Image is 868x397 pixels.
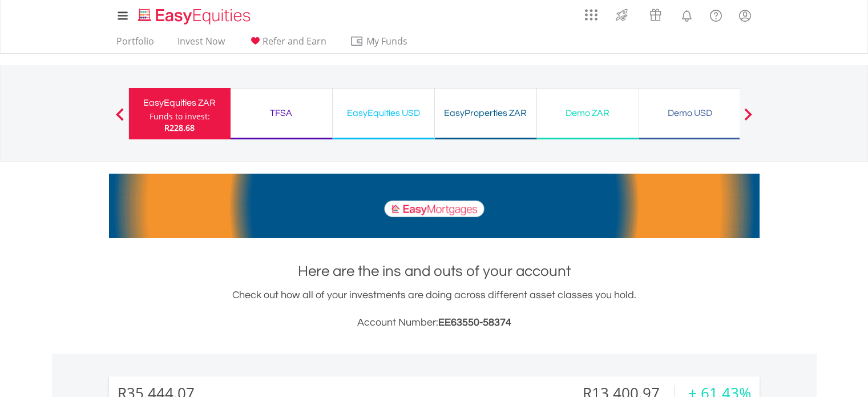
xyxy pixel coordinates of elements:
[108,114,131,125] button: Previous
[173,35,229,53] a: Invest Now
[109,315,760,331] h3: Account Number:
[136,95,224,111] div: EasyEquities ZAR
[150,111,210,122] div: Funds to invest:
[109,174,760,238] img: EasyMortage Promotion Banner
[438,317,511,328] span: EE63550-58374
[612,6,631,24] img: thrive-v2.svg
[578,3,605,21] a: AppsGrid
[109,261,760,282] h1: Here are the ins and outs of your account
[109,287,760,331] div: Check out how all of your investments are doing across different asset classes you hold.
[544,105,632,121] div: Demo ZAR
[164,122,195,133] span: R228.68
[350,34,425,49] span: My Funds
[730,3,760,28] a: My Profile
[672,3,701,26] a: Notifications
[646,105,734,121] div: Demo USD
[237,105,325,121] div: TFSA
[646,6,665,24] img: vouchers-v2.svg
[134,3,255,26] a: Home page
[136,7,255,26] img: EasyEquities_Logo.png
[442,105,530,121] div: EasyProperties ZAR
[737,114,760,125] button: Next
[585,9,597,21] img: grid-menu-icon.svg
[701,3,730,26] a: FAQ's and Support
[263,35,326,47] span: Refer and Earn
[244,35,331,53] a: Refer and Earn
[340,105,427,121] div: EasyEquities USD
[112,35,159,53] a: Portfolio
[639,3,672,24] a: Vouchers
